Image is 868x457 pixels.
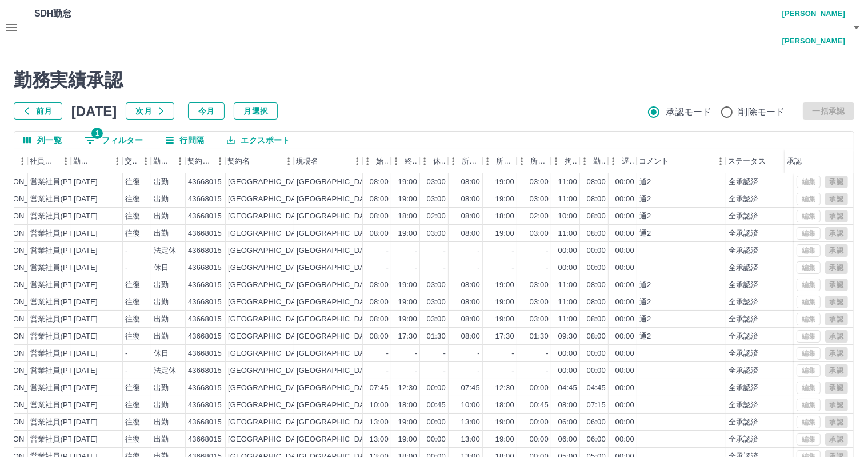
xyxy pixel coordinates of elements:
div: 08:00 [587,297,606,308]
div: [GEOGRAPHIC_DATA] [297,314,375,325]
div: 通2 [639,297,651,308]
div: 所定終業 [496,149,514,173]
div: - [478,365,480,376]
div: 契約名 [227,149,250,173]
div: 43668015 [188,245,222,256]
div: 19:00 [398,280,417,291]
div: 08:00 [587,280,606,291]
div: [DATE] [74,365,98,376]
div: 始業 [376,149,389,173]
div: [DATE] [74,245,98,256]
div: 02:00 [530,211,549,222]
div: 出勤 [154,297,169,308]
div: 営業社員(PT契約) [30,280,90,291]
div: - [386,365,389,376]
div: - [546,365,549,376]
div: 08:00 [370,331,389,342]
div: [GEOGRAPHIC_DATA] [228,177,307,188]
div: 19:00 [398,314,417,325]
div: 19:00 [398,177,417,188]
div: 03:00 [427,177,446,188]
button: メニュー [445,153,462,170]
div: [GEOGRAPHIC_DATA] [297,228,375,239]
div: 通2 [639,331,651,342]
div: 11:00 [558,177,577,188]
div: 承認 [787,149,802,173]
div: 通2 [639,177,651,188]
div: - [415,365,417,376]
div: - [478,245,480,256]
button: メニュー [349,153,366,170]
div: - [546,263,549,273]
div: 全承認済 [729,177,759,188]
div: - [125,348,127,359]
div: 現場名 [296,149,318,173]
div: 休憩 [433,149,446,173]
div: 08:00 [461,177,480,188]
button: メニュー [14,153,31,170]
div: 交通費 [122,149,151,173]
button: メニュー [712,153,729,170]
button: メニュー [280,153,297,170]
div: - [443,245,446,256]
div: 19:00 [495,280,514,291]
div: [GEOGRAPHIC_DATA] [228,297,307,308]
div: [GEOGRAPHIC_DATA] [228,314,307,325]
div: 00:00 [615,211,634,222]
div: 00:00 [615,280,634,291]
div: 08:00 [370,297,389,308]
div: 始業 [362,149,391,173]
div: 43668015 [188,228,222,239]
div: 営業社員(PT契約) [30,383,90,394]
div: 43668015 [188,177,222,188]
div: 出勤 [154,228,169,239]
div: 08:00 [587,331,606,342]
button: メニュー [416,153,433,170]
div: 43668015 [188,331,222,342]
div: 勤務 [579,149,608,173]
button: フィルター表示 [75,132,152,149]
div: [GEOGRAPHIC_DATA] [297,365,375,376]
button: メニュー [359,153,376,170]
div: 往復 [125,177,140,188]
div: 営業社員(PT契約) [30,297,90,308]
div: 00:00 [587,263,606,273]
div: 法定休 [154,365,176,376]
div: 営業社員(PT契約) [30,228,90,239]
div: 03:00 [530,177,549,188]
div: - [415,245,417,256]
div: 通2 [639,228,651,239]
span: 1 [91,128,103,139]
div: 00:00 [558,263,577,273]
div: 所定休憩 [530,149,549,173]
div: - [512,348,514,359]
h5: [DATE] [71,102,117,120]
div: [GEOGRAPHIC_DATA] [297,280,375,291]
button: 今月 [188,102,225,120]
div: 09:30 [558,331,577,342]
div: 休憩 [419,149,448,173]
div: 08:00 [370,177,389,188]
button: メニュー [109,153,126,170]
button: 行間隔 [157,132,213,149]
div: 00:00 [558,365,577,376]
button: メニュー [547,153,565,170]
div: 43668015 [188,280,222,291]
div: 00:00 [558,348,577,359]
div: [DATE] [74,228,98,239]
div: 08:00 [461,331,480,342]
div: 03:00 [427,280,446,291]
div: [GEOGRAPHIC_DATA] [228,211,307,222]
div: 43668015 [188,211,222,222]
div: 08:00 [587,314,606,325]
div: 08:00 [587,228,606,239]
div: [GEOGRAPHIC_DATA] [297,297,375,308]
div: コメント [639,149,669,173]
div: [GEOGRAPHIC_DATA] [228,194,307,205]
div: 08:00 [370,194,389,205]
button: メニュー [57,153,74,170]
div: [GEOGRAPHIC_DATA] [297,245,375,256]
div: 出勤 [154,314,169,325]
div: - [546,245,549,256]
div: - [386,348,389,359]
